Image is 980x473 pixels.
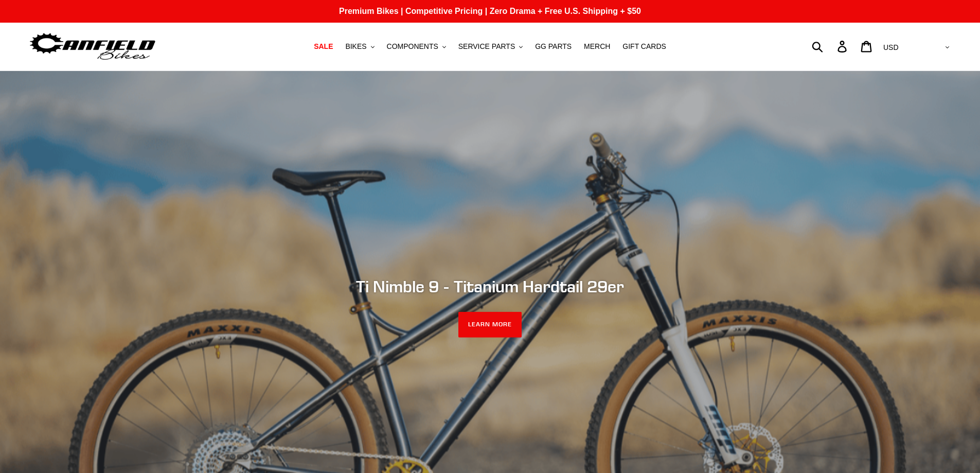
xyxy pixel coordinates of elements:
[387,42,438,51] span: COMPONENTS
[382,40,451,54] button: COMPONENTS
[340,40,379,54] button: BIKES
[28,30,157,63] img: Canfield Bikes
[584,42,610,51] span: MERCH
[617,40,671,54] a: GIFT CARDS
[458,42,515,51] span: SERVICE PARTS
[622,42,666,51] span: GIFT CARDS
[817,35,844,58] input: Search
[314,42,333,51] span: SALE
[453,40,528,54] button: SERVICE PARTS
[535,42,572,51] span: GG PARTS
[530,40,577,54] a: GG PARTS
[210,277,771,296] h2: Ti Nimble 9 - Titanium Hardtail 29er
[309,40,338,54] a: SALE
[458,312,522,338] a: LEARN MORE
[579,40,615,54] a: MERCH
[345,42,366,51] span: BIKES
